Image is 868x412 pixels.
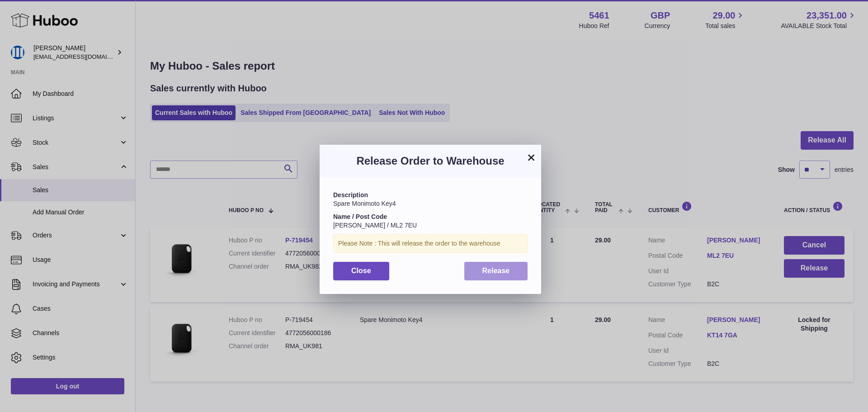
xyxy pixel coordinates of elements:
span: [PERSON_NAME] / ML2 7EU [333,222,417,229]
h3: Release Order to Warehouse [333,154,528,168]
strong: Name / Post Code [333,213,387,220]
span: Spare Monimoto Key4 [333,200,396,207]
button: × [526,152,537,163]
strong: Description [333,191,368,199]
div: Please Note : This will release the order to the warehouse [333,234,528,253]
button: Close [333,262,389,280]
button: Release [464,262,528,280]
span: Close [351,267,371,275]
span: Release [482,267,510,275]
